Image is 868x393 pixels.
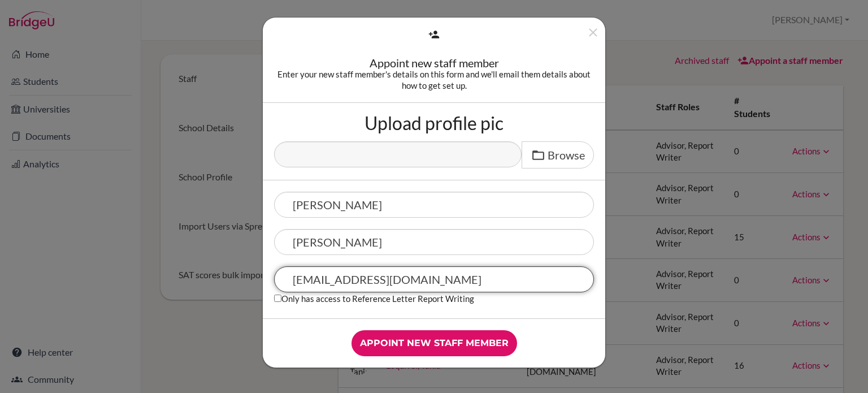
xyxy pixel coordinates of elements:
button: Close [586,25,600,44]
input: First name [274,192,594,218]
label: Only has access to Reference Letter Report Writing [274,292,474,304]
input: Email [274,266,594,292]
input: Appoint new staff member [351,330,517,356]
input: Only has access to Reference Letter Report Writing [274,295,281,302]
div: Appoint new staff member [274,57,594,68]
span: Browse [548,148,585,162]
div: Enter your new staff member's details on this form and we'll email them details about how to get ... [274,68,594,91]
input: Last name [274,229,594,255]
label: Upload profile pic [364,114,504,132]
